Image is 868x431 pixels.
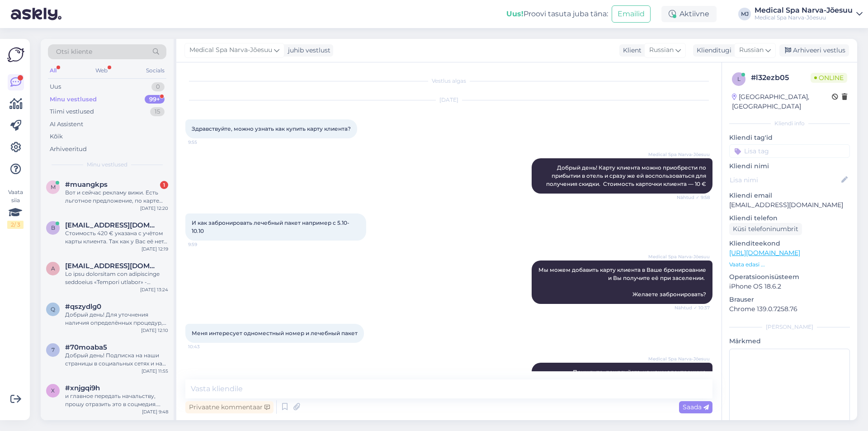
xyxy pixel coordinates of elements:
span: #muangkps [65,180,108,189]
div: juhib vestlust [284,46,330,55]
span: Minu vestlused [87,161,127,169]
div: [DATE] 11:55 [142,368,168,374]
span: Здравствуйте, можно узнать как купить карту клиента? [192,125,351,132]
div: Lo ipsu dolorsitam con adipiscinge seddoeius «Tempori utlabor» - etdol://magnaaliqua.en/ad/min-ve... [65,270,168,286]
span: andres58@inbox.ru [65,262,159,270]
span: Medical Spa Narva-Jõesuu [648,253,710,260]
span: b [51,224,55,231]
div: [DATE] [185,96,712,104]
button: Emailid [612,5,651,23]
span: Medical Spa Narva-Jõesuu [189,45,272,55]
div: Medical Spa Narva-Jõesuu [755,14,853,21]
span: Medical Spa Narva-Jõesuu [648,151,710,158]
div: Küsi telefoninumbrit [729,223,802,235]
div: 0 [151,82,165,91]
div: 15 [150,107,165,116]
div: 99+ [145,95,165,104]
div: Uus [50,82,61,91]
span: Добрый день! Карту клиента можно приобрести по прибытии в отель и сразу же ей воспользоваться для... [546,164,708,187]
div: [PERSON_NAME] [729,323,850,331]
span: 9:59 [188,241,222,248]
span: m [51,184,56,190]
p: Brauser [729,295,850,304]
div: 2 / 3 [7,221,24,229]
p: Klienditeekond [729,239,850,248]
p: Vaata edasi ... [729,260,850,269]
p: Kliendi telefon [729,213,850,223]
div: [DATE] 9:48 [142,408,168,415]
p: iPhone OS 18.6.2 [729,282,850,291]
div: MJ [738,8,751,20]
div: All [48,65,58,76]
span: Мы можем добавить карту клиента в Ваше бронирование и Вы получите её при заселении. Желаете забро... [538,266,708,298]
span: #qszydlg0 [65,303,101,311]
span: Russian [649,45,674,55]
span: Nähtud ✓ 10:37 [675,304,710,311]
div: Vestlus algas [185,77,712,85]
div: AI Assistent [50,120,83,129]
span: 9:55 [188,139,222,146]
span: Пришлите, пожалуйста, на нашу электронную почту свои данные для бронирования: имя и фамилия, полн... [541,369,708,392]
p: [EMAIL_ADDRESS][DOMAIN_NAME] [729,200,850,210]
span: Online [811,73,847,83]
div: Aktiivne [661,6,717,22]
span: a [51,265,55,272]
span: Russian [739,45,764,55]
div: Arhiveeri vestlus [779,44,849,57]
div: Arhiveeritud [50,145,87,154]
span: Nähtud ✓ 9:58 [676,194,710,201]
div: Privaatne kommentaar [185,401,274,413]
div: Medical Spa Narva-Jõesuu [755,7,853,14]
span: brigitta5@list.ru [65,221,159,229]
div: Вот и сейчас рекламу вижи. Есть льготное предложение, по карте клиента. А где эту карту взять ? [65,189,168,205]
div: [GEOGRAPHIC_DATA], [GEOGRAPHIC_DATA] [732,92,832,111]
div: Klient [619,46,642,55]
div: [DATE] 13:24 [140,286,168,293]
div: [DATE] 12:10 [141,327,168,334]
div: [DATE] 12:20 [140,205,168,212]
span: x [51,387,55,394]
div: Добрый день! Подписка на наши страницы в социальных сетях и на рассылку - это полностью доброволь... [65,351,168,368]
p: Kliendi email [729,191,850,200]
div: Стоимость 420 € указана с учётом карты клиента. Так как у Вас её нет, карта будет добавлена к бро... [65,229,168,246]
span: #70moaba5 [65,343,107,351]
span: q [51,306,55,313]
div: Web [94,65,109,76]
span: 10:43 [188,343,222,350]
b: Uus! [506,9,524,18]
a: [URL][DOMAIN_NAME] [729,249,800,257]
div: Klienditugi [693,46,731,55]
p: Chrome 139.0.7258.76 [729,304,850,314]
div: Kõik [50,132,63,141]
div: и главное передать начальству, прошу отразить это в соцмедия. [GEOGRAPHIC_DATA] [65,392,168,408]
div: Kliendi info [729,119,850,128]
div: Socials [144,65,166,76]
a: Medical Spa Narva-JõesuuMedical Spa Narva-Jõesuu [755,7,863,21]
div: 1 [160,181,168,189]
span: Otsi kliente [56,47,92,57]
div: Добрый день! Для уточнения наличия определённых процедур, пожалуйста, свяжитесь с нашими косметол... [65,311,168,327]
span: Saada [683,403,709,411]
div: Minu vestlused [50,95,97,104]
p: Märkmed [729,336,850,346]
div: Proovi tasuta juba täna: [506,9,608,19]
div: Tiimi vestlused [50,107,94,116]
p: Kliendi nimi [729,161,850,171]
p: Operatsioonisüsteem [729,272,850,282]
input: Lisa nimi [730,175,840,185]
div: Vaata siia [7,188,24,229]
div: # l32ezb05 [751,72,811,83]
span: Меня интересует одноместный номер и лечебный пакет [192,330,358,336]
span: И как забронировать лечебный пакет например с 5.10-10.10 [192,219,349,234]
input: Lisa tag [729,144,850,158]
span: 7 [52,346,55,353]
span: #xnjgqi9h [65,384,100,392]
span: l [737,76,741,82]
p: Kliendi tag'id [729,133,850,142]
div: [DATE] 12:19 [142,246,168,252]
img: Askly Logo [7,46,24,63]
span: Medical Spa Narva-Jõesuu [648,355,710,362]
